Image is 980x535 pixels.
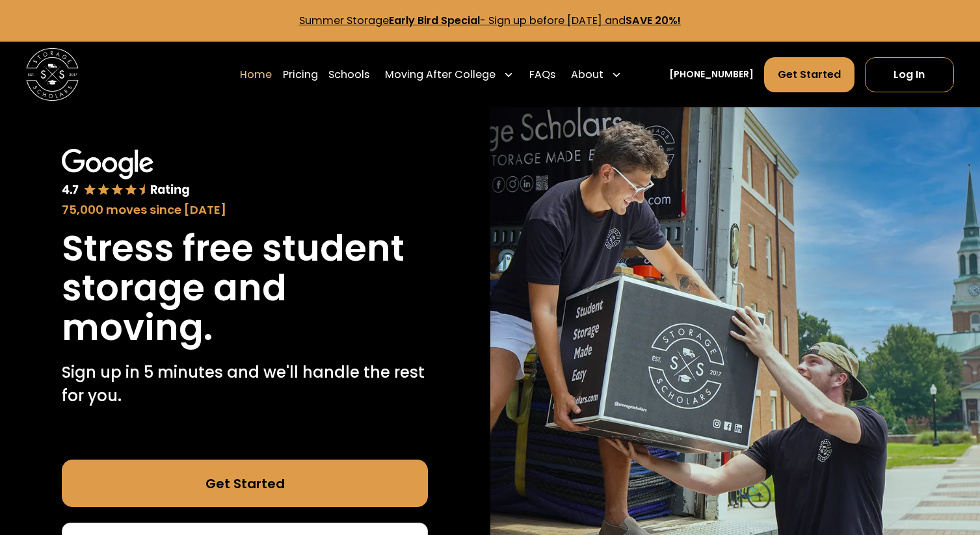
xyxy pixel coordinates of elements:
[240,57,272,93] a: Home
[62,149,190,198] img: Google 4.7 star rating
[26,48,78,100] img: Storage Scholars main logo
[566,57,627,93] div: About
[529,57,555,93] a: FAQs
[571,67,603,83] div: About
[328,57,369,93] a: Schools
[26,48,78,100] a: home
[283,57,318,93] a: Pricing
[62,201,428,218] div: 75,000 moves since [DATE]
[380,57,519,93] div: Moving After College
[299,13,681,28] a: Summer StorageEarly Bird Special- Sign up before [DATE] andSAVE 20%!
[626,13,681,28] strong: SAVE 20%!
[865,57,954,92] a: Log In
[764,57,854,92] a: Get Started
[669,68,754,81] a: [PHONE_NUMBER]
[62,361,428,408] p: Sign up in 5 minutes and we'll handle the rest for you.
[389,13,480,28] strong: Early Bird Special
[62,460,428,506] a: Get Started
[385,67,496,83] div: Moving After College
[62,229,428,348] h1: Stress free student storage and moving.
